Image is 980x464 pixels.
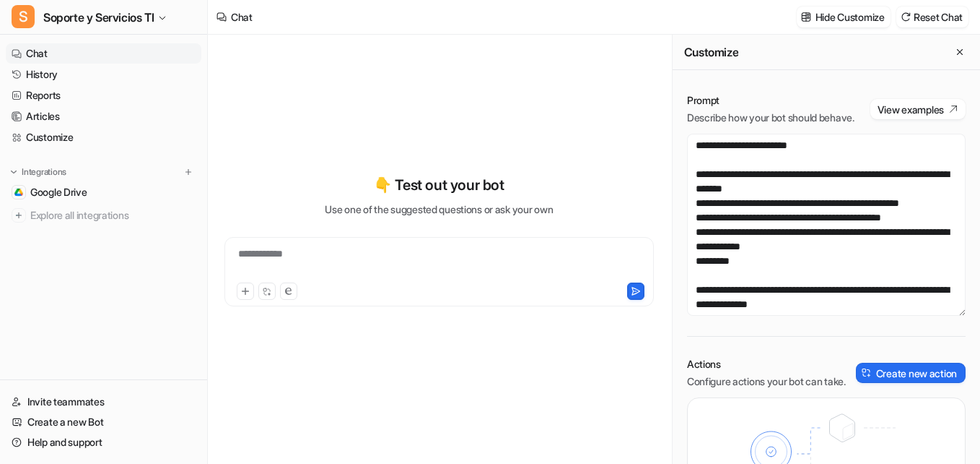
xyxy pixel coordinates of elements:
[797,7,891,27] button: Hide Customize
[951,43,968,61] button: Close flyout
[687,111,854,125] p: Describe how your bot should behave.
[14,188,23,197] img: Google Drive
[896,7,968,27] button: Reset Chat
[862,368,872,378] img: create-action-icon.svg
[6,43,201,64] a: Chat
[12,5,35,28] span: S
[687,93,854,108] p: Prompt
[30,204,196,227] span: Explore all integrations
[6,85,201,106] a: Reports
[6,165,71,179] button: Integrations
[684,45,738,59] h2: Customize
[43,7,154,27] span: Soporte y Servicios TI
[870,99,966,119] button: View examples
[6,205,201,225] a: Explore all integrations
[687,357,846,371] p: Actions
[30,185,87,199] span: Google Drive
[374,174,504,196] p: 👇 Test out your bot
[183,167,193,177] img: menu_add.svg
[6,412,201,432] a: Create a new Bot
[231,9,253,25] div: Chat
[6,182,201,202] a: Google DriveGoogle Drive
[12,208,26,223] img: explore all integrations
[6,64,201,85] a: History
[9,167,19,177] img: expand menu
[815,9,885,25] p: Hide Customize
[6,106,201,126] a: Articles
[801,12,811,22] img: customize
[325,202,553,217] p: Use one of the suggested questions or ask your own
[6,392,201,412] a: Invite teammates
[901,12,911,22] img: reset
[6,127,201,147] a: Customize
[6,432,201,452] a: Help and support
[687,374,846,389] p: Configure actions your bot can take.
[856,363,966,383] button: Create new action
[22,166,66,178] p: Integrations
